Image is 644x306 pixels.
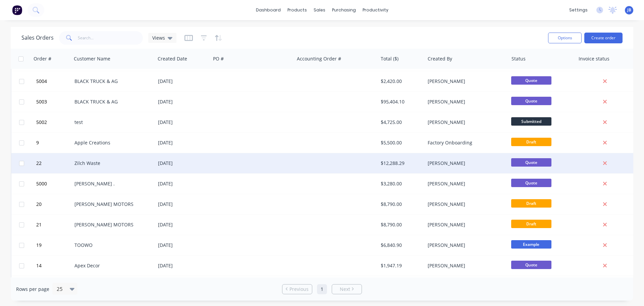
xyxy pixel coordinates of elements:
[428,160,502,167] div: [PERSON_NAME]
[74,139,149,146] div: Apple Creations
[332,286,362,293] a: Next page
[511,158,551,167] span: Quote
[74,119,149,126] div: test
[381,55,398,62] div: Total ($)
[36,242,42,249] span: 19
[511,261,551,269] span: Quote
[36,119,47,126] span: 5002
[34,71,74,91] button: 5004
[34,235,74,255] button: 19
[34,133,74,153] button: 9
[158,139,208,146] div: [DATE]
[34,276,74,296] button: 13
[34,92,74,112] button: 5003
[158,98,208,105] div: [DATE]
[566,5,591,15] div: settings
[317,284,327,294] a: Page 1 is your current page
[511,199,551,208] span: Draft
[74,221,149,228] div: [PERSON_NAME] MOTORS
[12,5,22,15] img: Factory
[36,98,47,105] span: 5003
[297,55,341,62] div: Accounting Order #
[34,112,74,132] button: 5002
[213,55,224,62] div: PO #
[253,5,284,15] a: dashboard
[511,138,551,146] span: Draft
[627,7,631,13] span: JB
[359,5,392,15] div: productivity
[78,31,143,45] input: Search...
[158,78,208,85] div: [DATE]
[34,174,74,194] button: 5000
[74,160,149,167] div: Zilch Waste
[381,221,420,228] div: $8,790.00
[584,33,623,43] button: Create order
[74,55,110,62] div: Customer Name
[21,35,54,41] h1: Sales Orders
[511,240,551,249] span: Example
[284,5,310,15] div: products
[16,286,49,293] span: Rows per page
[74,180,149,187] div: [PERSON_NAME] .
[74,78,149,85] div: BLACK TRUCK & AG
[36,160,42,167] span: 22
[511,76,551,85] span: Quote
[428,55,452,62] div: Created By
[36,180,47,187] span: 5000
[381,201,420,208] div: $8,790.00
[548,33,582,43] button: Options
[282,286,312,293] a: Previous page
[36,78,47,85] span: 5004
[158,262,208,269] div: [DATE]
[34,256,74,276] button: 14
[158,119,208,126] div: [DATE]
[428,180,502,187] div: [PERSON_NAME]
[381,139,420,146] div: $5,500.00
[512,55,526,62] div: Status
[428,119,502,126] div: [PERSON_NAME]
[36,201,42,208] span: 20
[511,117,551,126] span: Submitted
[34,194,74,214] button: 20
[340,286,350,293] span: Next
[152,34,165,41] span: Views
[74,201,149,208] div: [PERSON_NAME] MOTORS
[36,139,39,146] span: 9
[34,55,51,62] div: Order #
[511,220,551,228] span: Draft
[428,98,502,105] div: [PERSON_NAME]
[279,284,365,294] ul: Pagination
[158,221,208,228] div: [DATE]
[74,262,149,269] div: Apex Decor
[34,153,74,173] button: 22
[381,262,420,269] div: $1,947.19
[158,160,208,167] div: [DATE]
[381,98,420,105] div: $95,404.10
[381,242,420,249] div: $6,840.90
[74,242,149,249] div: TOOWO
[428,221,502,228] div: [PERSON_NAME]
[381,180,420,187] div: $3,280.00
[511,97,551,105] span: Quote
[428,139,502,146] div: Factory Onboarding
[289,286,309,293] span: Previous
[36,221,42,228] span: 21
[158,242,208,249] div: [DATE]
[579,55,609,62] div: Invoice status
[381,160,420,167] div: $12,288.29
[158,55,187,62] div: Created Date
[428,242,502,249] div: [PERSON_NAME]
[310,5,329,15] div: sales
[428,78,502,85] div: [PERSON_NAME]
[158,201,208,208] div: [DATE]
[511,179,551,187] span: Quote
[381,119,420,126] div: $4,725.00
[36,262,42,269] span: 14
[74,98,149,105] div: BLACK TRUCK & AG
[428,201,502,208] div: [PERSON_NAME]
[381,78,420,85] div: $2,420.00
[34,215,74,235] button: 21
[158,180,208,187] div: [DATE]
[329,5,359,15] div: purchasing
[428,262,502,269] div: [PERSON_NAME]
